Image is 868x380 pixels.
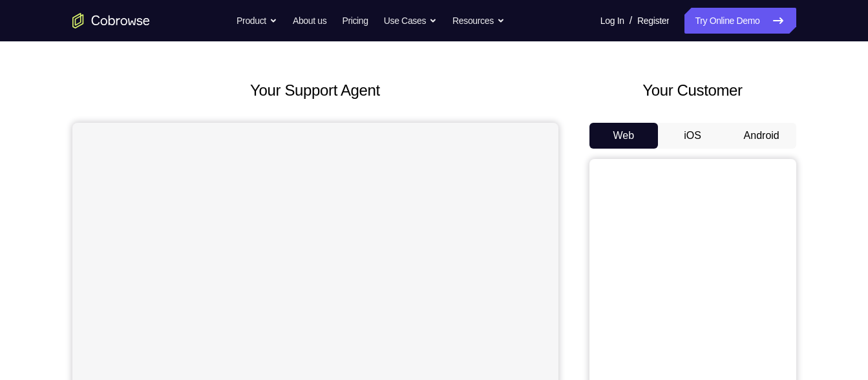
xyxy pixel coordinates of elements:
[684,8,796,34] a: Try Online Demo
[589,123,659,149] button: Web
[637,8,669,34] a: Register
[72,79,558,102] h2: Your Support Agent
[293,8,326,34] a: About us
[600,8,624,34] a: Log In
[237,8,277,34] button: Product
[342,8,368,34] a: Pricing
[384,8,437,34] button: Use Cases
[589,79,796,102] h2: Your Customer
[72,13,150,28] a: Go to the home page
[658,123,727,149] button: iOS
[452,8,505,34] button: Resources
[727,123,796,149] button: Android
[630,13,632,28] span: /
